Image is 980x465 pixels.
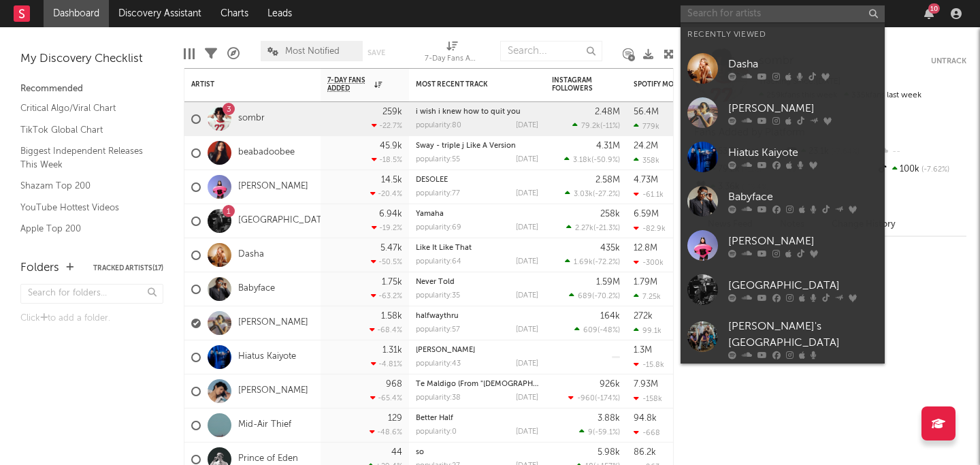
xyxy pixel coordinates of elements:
[416,142,538,150] div: Sway - triple j Like A Version
[238,215,330,227] a: [GEOGRAPHIC_DATA]
[425,51,479,67] div: 7-Day Fans Added (7-Day Fans Added)
[516,394,538,402] div: [DATE]
[371,291,402,300] div: -63.2 %
[595,429,618,436] span: -59.1 %
[20,260,59,276] div: Folders
[416,108,521,116] a: i wish i knew how to quit you
[238,181,308,193] a: [PERSON_NAME]
[634,176,658,185] div: 4.73M
[575,225,593,232] span: 2.27k
[569,291,620,300] div: ( )
[931,54,966,68] button: Untrack
[681,91,885,135] a: [PERSON_NAME]
[681,223,885,268] a: [PERSON_NAME]
[370,325,402,334] div: -68.4 %
[379,210,402,219] div: 6.94k
[634,292,661,301] div: 7.25k
[416,381,572,388] a: Te Maldigo (From "[DEMOGRAPHIC_DATA]")
[381,312,402,321] div: 1.58k
[634,380,658,389] div: 7.93M
[370,428,402,436] div: -48.6 %
[634,210,659,219] div: 6.59M
[595,191,618,198] span: -27.2 %
[20,81,163,97] div: Recommended
[919,166,949,174] span: -7.62 %
[416,278,538,286] div: Never Told
[205,34,217,74] div: Filters
[565,189,620,198] div: ( )
[416,415,453,422] a: Better Half
[634,278,657,287] div: 1.79M
[634,122,659,131] div: 779k
[634,312,653,321] div: 272k
[20,101,150,116] a: Critical Algo/Viral Chart
[416,428,457,436] div: popularity: 0
[583,327,598,334] span: 609
[367,49,385,57] button: Save
[416,210,538,218] div: Yamaha
[581,123,600,130] span: 79.2k
[238,283,275,295] a: Babyface
[191,80,293,89] div: Artist
[416,210,444,218] a: Yamaha
[416,415,538,422] div: Better Half
[595,108,620,116] div: 2.48M
[595,176,620,185] div: 2.58M
[516,190,538,197] div: [DATE]
[596,142,620,150] div: 4.31M
[416,224,461,231] div: popularity: 69
[416,156,460,163] div: popularity: 55
[600,244,620,253] div: 435k
[416,122,461,129] div: popularity: 80
[416,312,459,320] a: halfwaythru
[552,76,600,93] div: Instagram Followers
[574,191,593,198] span: 3.03k
[416,449,424,456] a: so
[238,249,264,261] a: Dasha
[728,319,878,351] div: [PERSON_NAME]'s [GEOGRAPHIC_DATA]
[634,80,736,89] div: Spotify Monthly Listeners
[388,414,402,423] div: 129
[634,428,660,437] div: -668
[381,176,402,185] div: 14.5k
[681,179,885,223] a: Babyface
[634,258,664,267] div: -300k
[597,395,618,402] span: -174 %
[227,34,240,74] div: A&R Pipeline
[928,3,940,14] div: 10
[372,155,402,164] div: -18.5 %
[416,176,448,184] a: DÉSOLÉE
[574,259,593,266] span: 1.69k
[596,278,620,287] div: 1.59M
[382,346,402,355] div: 1.31k
[681,46,885,91] a: Dasha
[572,121,620,130] div: ( )
[634,108,659,116] div: 56.4M
[382,278,402,287] div: 1.75k
[516,292,538,300] div: [DATE]
[238,113,265,125] a: sombr
[238,419,291,431] a: Mid-Air Thief
[327,76,371,93] span: 7-Day Fans Added
[285,47,340,56] span: Most Notified
[516,224,538,231] div: [DATE]
[681,5,885,22] input: Search for artists
[416,312,538,320] div: halfwaythru
[386,380,402,389] div: 968
[416,381,538,388] div: Te Maldigo (From "Queer")
[416,80,518,89] div: Most Recent Track
[593,157,618,164] span: -50.9 %
[516,156,538,163] div: [DATE]
[681,268,885,312] a: [GEOGRAPHIC_DATA]
[238,317,308,329] a: [PERSON_NAME]
[516,326,538,334] div: [DATE]
[20,284,163,304] input: Search for folders...
[238,351,296,363] a: Hiatus Kaiyote
[577,395,595,402] span: -960
[634,156,659,165] div: 358k
[516,360,538,368] div: [DATE]
[728,233,878,249] div: [PERSON_NAME]
[564,155,620,164] div: ( )
[416,449,538,456] div: so
[516,428,538,436] div: [DATE]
